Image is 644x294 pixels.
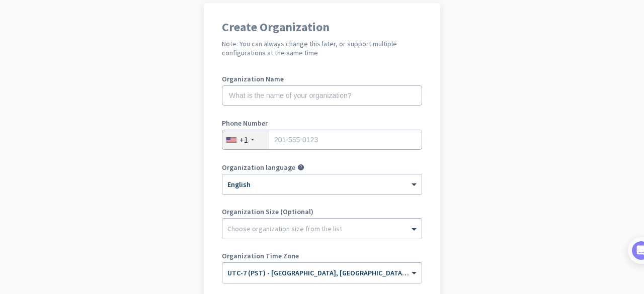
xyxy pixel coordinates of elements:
input: What is the name of your organization? [222,85,422,106]
input: 201-555-0123 [222,130,422,150]
label: Organization Name [222,75,422,82]
label: Phone Number [222,120,422,127]
h2: Note: You can always change this later, or support multiple configurations at the same time [222,39,422,57]
h1: Create Organization [222,21,422,33]
label: Organization language [222,164,295,171]
label: Organization Time Zone [222,252,422,259]
label: Organization Size (Optional) [222,208,422,215]
i: help [297,164,304,171]
div: +1 [239,135,248,145]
